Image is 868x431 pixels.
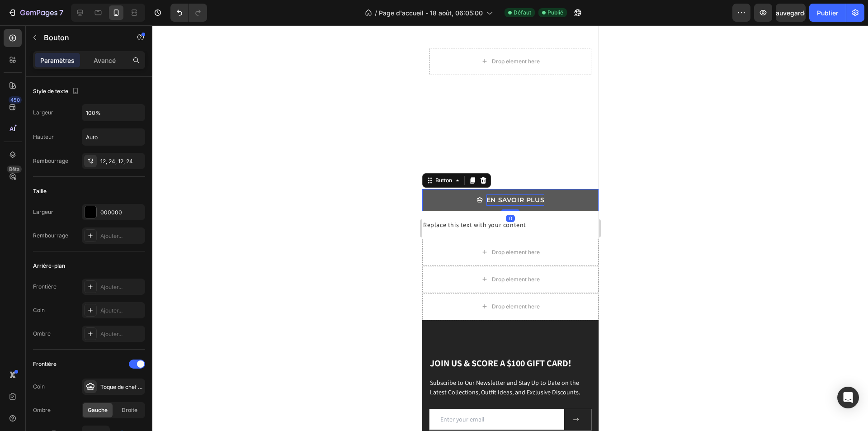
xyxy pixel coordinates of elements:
font: Ajouter... [100,284,123,290]
font: Ajouter... [100,307,123,314]
font: Arrière-plan [33,262,65,269]
font: 450 [10,97,20,103]
font: Rembourrage [33,232,68,239]
font: Droite [122,407,137,413]
font: Ombre [33,407,51,413]
font: Toque de chef audacieuse [100,384,167,390]
font: Gauche [88,407,108,413]
font: Rembourrage [33,157,68,164]
button: 7 [4,4,67,22]
iframe: Zone de conception [422,25,599,431]
font: Publier [817,9,838,17]
font: Coin [33,383,45,390]
font: Sauvegarder [772,9,810,17]
font: Ajouter... [100,232,123,239]
button: Publier [809,4,846,22]
button: Sauvegarder [776,4,806,22]
input: Auto [82,104,145,121]
font: Publié [547,9,563,16]
font: Coin [33,307,45,313]
font: Largeur [33,109,53,116]
font: Défaut [514,9,531,16]
font: Ajouter... [100,331,123,337]
div: Annuler/Rétablir [170,4,207,22]
font: / [375,9,377,17]
font: Ombre [33,330,51,337]
font: Paramètres [40,57,75,64]
font: Bouton [44,33,69,42]
font: Page d'accueil - 18 août, 06:05:00 [379,9,483,17]
font: Largeur [33,208,53,215]
font: Hauteur [33,133,54,140]
div: Ouvrir Intercom Messenger [837,387,859,408]
font: Style de texte [33,88,68,95]
input: Auto [82,129,145,145]
font: Taille [33,188,47,194]
font: Frontière [33,283,57,290]
font: Frontière [33,360,57,367]
font: Bêta [9,166,19,172]
font: 7 [59,8,63,17]
p: Bouton [44,32,121,43]
font: 000000 [100,209,122,216]
font: Avancé [94,57,116,64]
font: 12, 24, 12, 24 [100,158,133,165]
